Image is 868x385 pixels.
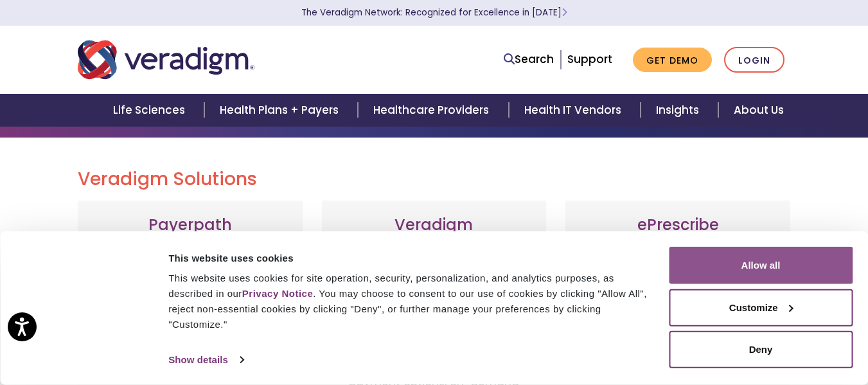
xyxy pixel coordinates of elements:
[669,289,853,326] button: Customize
[242,288,313,299] a: Privacy Notice
[504,51,554,68] a: Search
[669,247,853,284] button: Allow all
[633,48,712,73] a: Get Demo
[578,216,777,235] h3: ePrescribe
[718,94,799,127] a: About Us
[301,6,567,19] a: The Veradigm Network: Recognized for Excellence in [DATE]Learn More
[621,292,853,370] iframe: Drift Chat Widget
[562,6,567,19] span: Learn More
[168,250,654,265] div: This website uses cookies
[204,94,358,127] a: Health Plans + Payers
[567,51,612,67] a: Support
[78,168,791,190] h2: Veradigm Solutions
[335,216,534,253] h3: Veradigm FollowMyHealth
[168,350,243,370] a: Show details
[78,39,254,81] img: Veradigm logo
[91,216,290,235] h3: Payerpath
[98,94,204,127] a: Life Sciences
[724,47,784,73] a: Login
[641,94,718,127] a: Insights
[168,271,654,332] div: This website uses cookies for site operation, security, personalization, and analytics purposes, ...
[358,94,508,127] a: Healthcare Providers
[509,94,641,127] a: Health IT Vendors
